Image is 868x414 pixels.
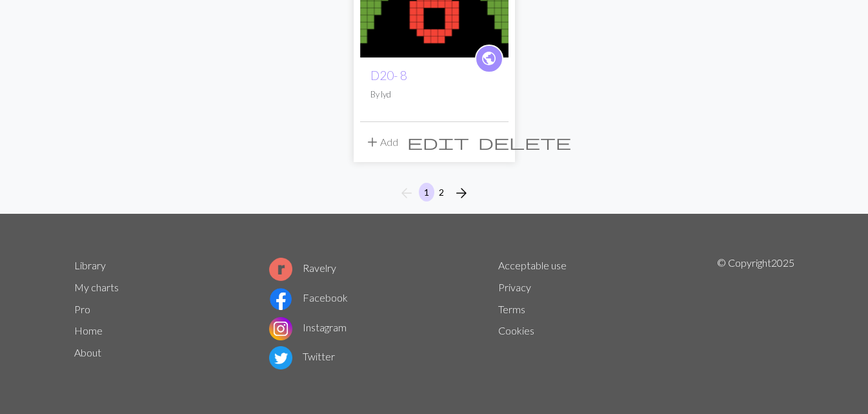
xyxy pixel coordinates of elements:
[449,183,474,203] button: Next
[454,185,469,201] i: Next
[269,287,292,311] img: Facebook logo
[498,324,534,336] a: Cookies
[74,303,90,315] a: Pro
[407,133,469,151] span: edit
[394,183,474,203] nav: Page navigation
[269,350,335,362] a: Twitter
[403,130,474,154] button: Edit
[481,46,497,72] i: public
[370,68,407,83] a: D20- 8
[74,281,119,293] a: My charts
[419,183,434,202] button: 1
[717,255,794,373] p: © Copyright 2025
[481,48,497,68] span: public
[434,183,449,202] button: 2
[365,133,380,151] span: add
[474,130,576,154] button: Delete
[269,258,292,281] img: Ravelry logo
[74,346,101,358] a: About
[475,45,503,73] a: public
[269,317,292,340] img: Instagram logo
[498,281,531,293] a: Privacy
[498,259,567,271] a: Acceptable use
[407,134,469,150] i: Edit
[74,324,103,336] a: Home
[269,346,292,369] img: Twitter logo
[478,133,571,151] span: delete
[370,88,498,101] p: By lyd
[269,262,336,274] a: Ravelry
[269,291,348,304] a: Facebook
[269,321,347,333] a: Instagram
[360,130,403,154] button: Add
[498,303,525,315] a: Terms
[454,184,469,202] span: arrow_forward
[74,259,106,271] a: Library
